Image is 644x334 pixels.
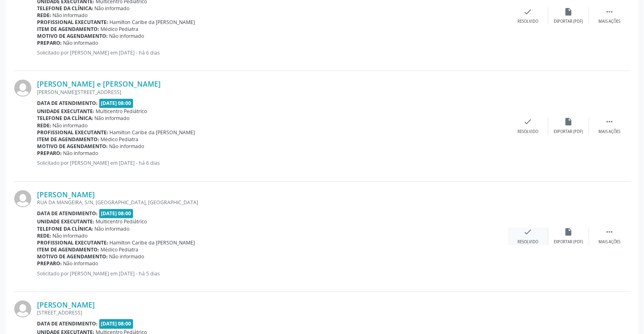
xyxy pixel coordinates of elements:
[605,118,614,127] i: 
[37,210,98,217] b: Data de atendimento:
[524,228,533,237] i: check
[37,233,51,240] b: Rede:
[37,26,99,33] b: Item de agendamento:
[37,5,93,12] b: Telefone da clínica:
[101,136,139,143] span: Médico Pediatra
[110,129,195,136] span: Hamilton Caribe da [PERSON_NAME]
[37,89,508,96] div: [PERSON_NAME][STREET_ADDRESS]
[53,233,88,240] span: Não informado
[517,19,538,25] div: Resolvido
[517,240,538,245] div: Resolvido
[37,218,94,225] b: Unidade executante:
[37,50,508,57] p: Solicitado por [PERSON_NAME] em [DATE] - há 6 dias
[14,190,31,207] img: img
[63,150,98,157] span: Não informado
[37,190,95,199] a: [PERSON_NAME]
[63,40,98,47] span: Não informado
[37,122,51,129] b: Rede:
[37,226,93,233] b: Telefone da clínica:
[564,118,573,127] i: insert_drive_file
[37,310,508,317] div: [STREET_ADDRESS]
[96,108,147,115] span: Multicentro Pediátrico
[554,19,583,25] div: Exportar (PDF)
[14,80,31,97] img: img
[37,80,161,89] a: [PERSON_NAME] e [PERSON_NAME]
[101,247,139,253] span: Médico Pediatra
[37,260,62,267] b: Preparo:
[96,218,147,225] span: Multicentro Pediátrico
[37,240,108,247] b: Profissional executante:
[598,129,620,135] div: Mais ações
[53,12,88,19] span: Não informado
[109,33,144,40] span: Não informado
[37,40,62,47] b: Preparo:
[109,143,144,150] span: Não informado
[53,122,88,129] span: Não informado
[110,240,195,247] span: Hamilton Caribe da [PERSON_NAME]
[37,100,98,107] b: Data de atendimento:
[524,7,533,16] i: check
[37,19,108,26] b: Profissional executante:
[37,321,98,327] b: Data de atendimento:
[37,108,94,115] b: Unidade executante:
[517,129,538,135] div: Resolvido
[598,240,620,245] div: Mais ações
[564,228,573,237] i: insert_drive_file
[605,7,614,16] i: 
[37,160,508,167] p: Solicitado por [PERSON_NAME] em [DATE] - há 6 dias
[101,26,139,33] span: Médico Pediatra
[37,199,508,206] div: RUA DA MANGEIRA, S/N, [GEOGRAPHIC_DATA], [GEOGRAPHIC_DATA]
[554,129,583,135] div: Exportar (PDF)
[95,226,130,233] span: Não informado
[37,150,62,157] b: Preparo:
[63,260,98,267] span: Não informado
[99,99,133,108] span: [DATE] 08:00
[37,247,99,253] b: Item de agendamento:
[37,129,108,136] b: Profissional executante:
[37,115,93,122] b: Telefone da clínica:
[605,228,614,237] i: 
[524,118,533,127] i: check
[99,209,133,218] span: [DATE] 08:00
[37,271,508,277] p: Solicitado por [PERSON_NAME] em [DATE] - há 5 dias
[110,19,195,26] span: Hamilton Caribe da [PERSON_NAME]
[37,136,99,143] b: Item de agendamento:
[95,5,130,12] span: Não informado
[598,19,620,25] div: Mais ações
[37,301,95,310] a: [PERSON_NAME]
[99,319,133,329] span: [DATE] 08:00
[554,240,583,245] div: Exportar (PDF)
[37,253,108,260] b: Motivo de agendamento:
[37,12,51,19] b: Rede:
[37,143,108,150] b: Motivo de agendamento:
[37,33,108,40] b: Motivo de agendamento:
[95,115,130,122] span: Não informado
[564,7,573,16] i: insert_drive_file
[109,253,144,260] span: Não informado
